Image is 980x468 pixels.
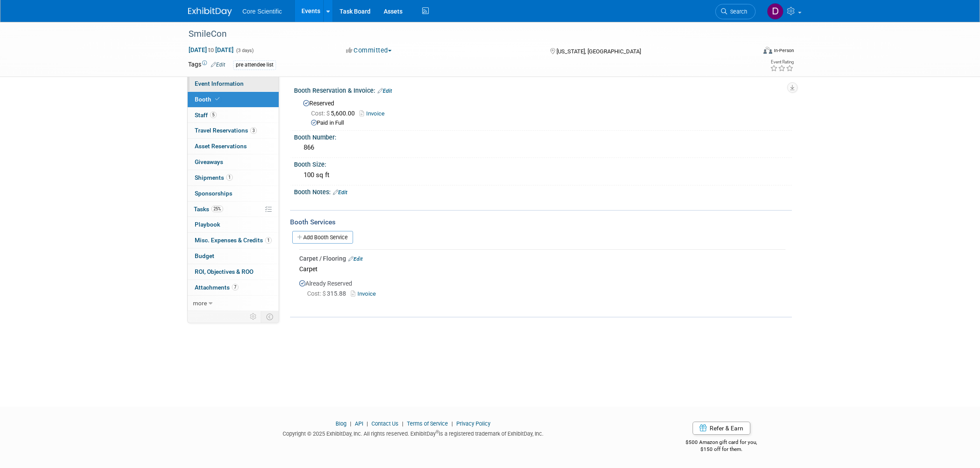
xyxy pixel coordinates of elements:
[195,252,214,259] span: Budget
[211,62,225,68] a: Edit
[294,158,792,169] div: Booth Size:
[351,290,379,297] a: Invoice
[193,300,207,307] span: more
[773,47,794,54] div: In-Person
[188,186,279,201] a: Sponsorships
[767,3,784,20] img: Dan Boro
[232,284,238,290] span: 7
[188,280,279,295] a: Attachments7
[301,141,785,154] div: 866
[185,26,742,42] div: SmileCon
[188,264,279,279] a: ROI, Objectives & ROO
[301,97,785,127] div: Reserved
[693,422,750,435] a: Refer & Earn
[294,131,792,142] div: Booth Number:
[364,420,370,427] span: |
[378,88,392,94] a: Edit
[195,174,233,181] span: Shipments
[188,92,279,107] a: Booth
[449,420,455,427] span: |
[343,46,395,55] button: Committed
[299,275,785,306] div: Already Reserved
[195,80,244,87] span: Event Information
[246,311,261,322] td: Personalize Event Tab Strip
[195,284,238,291] span: Attachments
[371,420,399,427] a: Contact Us
[348,256,363,262] a: Edit
[556,48,641,55] span: [US_STATE], [GEOGRAPHIC_DATA]
[195,237,272,244] span: Misc. Expenses & Credits
[727,8,747,15] span: Search
[188,154,279,170] a: Giveaways
[704,45,794,59] div: Event Format
[235,48,254,53] span: (3 days)
[307,290,350,297] span: 315.88
[407,420,448,427] a: Terms of Service
[195,112,217,119] span: Staff
[215,97,220,101] i: Booth reservation complete
[207,46,215,53] span: to
[292,231,353,244] a: Add Booth Service
[242,8,282,15] span: Core Scientific
[233,60,276,70] div: pre attendee list
[348,420,353,427] span: |
[294,185,792,197] div: Booth Notes:
[299,263,785,275] div: Carpet
[294,84,792,95] div: Booth Reservation & Invoice:
[651,433,792,453] div: $500 Amazon gift card for you,
[456,420,490,427] a: Privacy Policy
[311,110,331,117] span: Cost: $
[261,311,279,322] td: Toggle Event Tabs
[188,170,279,185] a: Shipments1
[355,420,363,427] a: API
[195,96,221,103] span: Booth
[311,119,785,127] div: Paid in Full
[188,60,225,70] td: Tags
[336,420,346,427] a: Blog
[195,143,247,150] span: Asset Reservations
[195,190,232,197] span: Sponsorships
[436,430,439,434] sup: ®
[195,221,220,228] span: Playbook
[195,127,257,134] span: Travel Reservations
[360,110,389,117] a: Invoice
[299,254,785,263] div: Carpet / Flooring
[188,123,279,138] a: Travel Reservations3
[265,237,272,244] span: 1
[400,420,406,427] span: |
[188,139,279,154] a: Asset Reservations
[210,112,217,118] span: 5
[188,76,279,91] a: Event Information
[188,46,234,54] span: [DATE] [DATE]
[307,290,327,297] span: Cost: $
[763,47,772,54] img: Format-Inperson.png
[188,296,279,311] a: more
[195,158,223,165] span: Giveaways
[194,206,223,213] span: Tasks
[301,168,785,182] div: 100 sq ft
[188,428,638,438] div: Copyright © 2025 ExhibitDay, Inc. All rights reserved. ExhibitDay is a registered trademark of Ex...
[188,7,232,16] img: ExhibitDay
[188,202,279,217] a: Tasks25%
[188,108,279,123] a: Staff5
[188,233,279,248] a: Misc. Expenses & Credits1
[250,127,257,134] span: 3
[770,60,794,64] div: Event Rating
[651,446,792,453] div: $150 off for them.
[333,189,347,196] a: Edit
[211,206,223,212] span: 25%
[226,174,233,181] span: 1
[195,268,253,275] span: ROI, Objectives & ROO
[188,248,279,264] a: Budget
[188,217,279,232] a: Playbook
[715,4,756,19] a: Search
[311,110,358,117] span: 5,600.00
[290,217,792,227] div: Booth Services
